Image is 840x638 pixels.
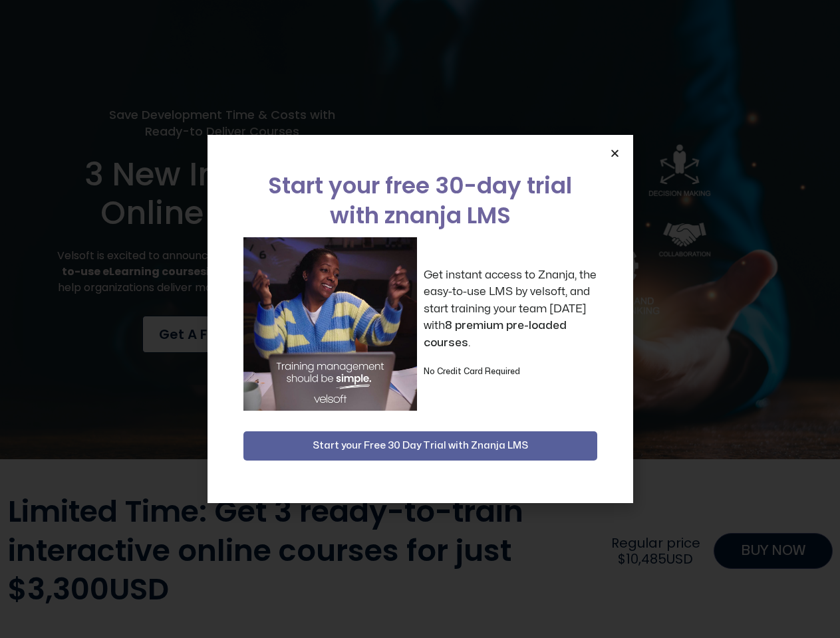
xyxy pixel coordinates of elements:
img: a woman sitting at her laptop dancing [243,237,417,411]
p: Get instant access to Znanja, the easy-to-use LMS by velsoft, and start training your team [DATE]... [424,266,597,352]
strong: 8 premium pre-loaded courses [424,320,567,348]
span: Start your Free 30 Day Trial with Znanja LMS [313,438,528,454]
strong: No Credit Card Required [424,368,520,375]
button: Start your Free 30 Day Trial with Znanja LMS [243,431,597,461]
h2: Start your free 30-day trial with znanja LMS [243,171,597,231]
a: Close [610,148,620,158]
